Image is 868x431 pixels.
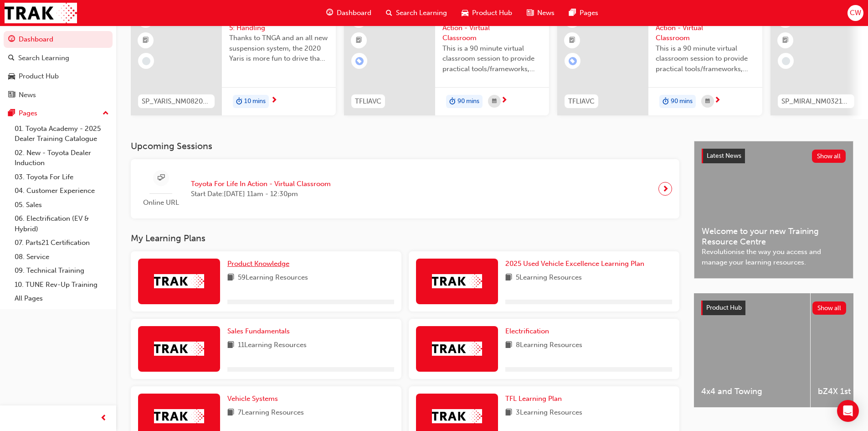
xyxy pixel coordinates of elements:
[238,407,304,419] span: 7 Learning Resources
[227,272,234,284] span: book-icon
[11,212,113,236] a: 06. Electrification (EV & Hybrid)
[432,409,482,423] img: Trak
[11,291,113,306] a: All Pages
[8,91,15,99] span: news-icon
[850,8,861,18] span: CW
[505,407,512,419] span: book-icon
[191,179,331,189] span: Toyota For Life In Action - Virtual Classroom
[505,260,644,268] span: 2025 Used Vehicle Excellence Learning Plan
[557,5,762,115] a: 0TFLIAVCToyota For Life In Action - Virtual ClassroomThis is a 90 minute virtual classroom sessio...
[154,409,204,423] img: Trak
[19,71,59,82] div: Product Hub
[238,340,307,351] span: 11 Learning Resources
[18,53,69,63] div: Search Learning
[5,3,77,23] img: Trak
[227,260,289,268] span: Product Knowledge
[505,395,562,403] span: TFL Learning Plan
[472,8,512,18] span: Product Hub
[705,96,710,107] span: calendar-icon
[569,35,575,47] span: booktick-icon
[847,5,863,21] button: CW
[337,8,371,18] span: Dashboard
[11,250,113,264] a: 08. Service
[138,166,672,212] a: Online URLToyota For Life In Action - Virtual ClassroomStart Date:[DATE] 11am - 12:30pm
[714,97,721,105] span: next-icon
[11,236,113,250] a: 07. Parts21 Certification
[707,152,741,160] span: Latest News
[4,31,113,48] a: Dashboard
[8,36,15,44] span: guage-icon
[432,342,482,356] img: Trak
[8,109,15,118] span: pages-icon
[227,326,293,337] a: Sales Fundamentals
[355,57,364,65] span: learningRecordVerb_ENROLL-icon
[8,73,15,81] span: car-icon
[19,108,37,119] div: Pages
[702,247,846,267] span: Revolutionise the way you access and manage your learning resources.
[4,50,113,67] a: Search Learning
[143,35,149,47] span: booktick-icon
[837,400,859,422] div: Open Intercom Messenger
[11,170,113,184] a: 03. Toyota For Life
[154,342,204,356] img: Trak
[319,4,379,22] a: guage-iconDashboard
[569,7,576,19] span: pages-icon
[781,96,851,107] span: SP_MIRAI_NM0321_VID
[4,87,113,104] a: News
[537,8,555,18] span: News
[154,274,204,288] img: Trak
[142,96,211,107] span: SP_YARIS_NM0820_EL_05
[812,301,847,315] button: Show all
[11,198,113,212] a: 05. Sales
[516,340,582,351] span: 8 Learning Resources
[344,5,549,115] a: 0TFLIAVCToyota For Life In Action - Virtual ClassroomThis is a 90 minute virtual classroom sessio...
[663,96,669,108] span: duration-icon
[516,272,582,284] span: 5 Learning Resources
[568,96,595,107] span: TFLIAVC
[527,7,534,19] span: news-icon
[227,407,234,419] span: book-icon
[396,8,447,18] span: Search Learning
[454,4,519,22] a: car-iconProduct Hub
[8,54,15,62] span: search-icon
[449,96,456,108] span: duration-icon
[4,105,113,122] button: Pages
[782,35,789,47] span: booktick-icon
[569,57,577,65] span: learningRecordVerb_ENROLL-icon
[656,12,755,43] span: Toyota For Life In Action - Virtual Classroom
[227,259,293,269] a: Product Knowledge
[656,43,755,74] span: This is a 90 minute virtual classroom session to provide practical tools/frameworks, behaviours a...
[519,4,562,22] a: news-iconNews
[4,68,113,85] a: Product Hub
[386,7,392,19] span: search-icon
[505,327,549,335] span: Electrification
[158,172,164,184] span: sessionType_ONLINE_URL-icon
[516,407,582,419] span: 3 Learning Resources
[701,301,846,315] a: Product HubShow all
[505,272,512,284] span: book-icon
[4,29,113,105] button: DashboardSearch LearningProduct HubNews
[103,108,109,119] span: up-icon
[131,5,336,115] a: 0SP_YARIS_NM0820_EL_052020 Yaris - Module 5: HandlingThanks to TNGA and an all new suspension sys...
[227,340,234,351] span: book-icon
[271,97,277,105] span: next-icon
[462,7,468,19] span: car-icon
[244,96,266,107] span: 10 mins
[812,150,846,163] button: Show all
[580,8,598,18] span: Pages
[501,97,508,105] span: next-icon
[355,96,381,107] span: TFLIAVC
[505,326,553,337] a: Electrification
[191,189,331,199] span: Start Date: [DATE] 11am - 12:30pm
[694,293,810,407] a: 4x4 and Towing
[662,182,669,195] span: next-icon
[227,395,278,403] span: Vehicle Systems
[701,386,803,397] span: 4x4 and Towing
[326,7,333,19] span: guage-icon
[227,327,290,335] span: Sales Fundamentals
[238,272,308,284] span: 59 Learning Resources
[11,278,113,292] a: 10. TUNE Rev-Up Training
[227,394,282,404] a: Vehicle Systems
